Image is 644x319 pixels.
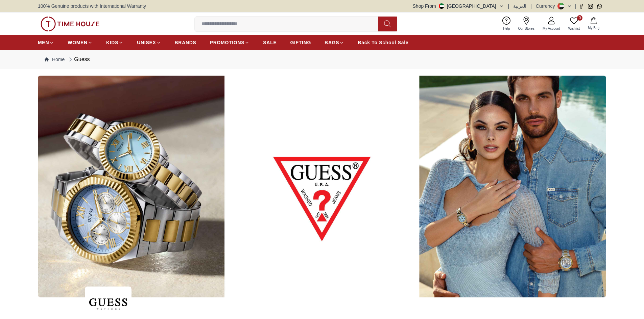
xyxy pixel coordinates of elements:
[514,15,539,32] a: Our Stores
[210,39,245,46] span: PROMOTIONS
[175,36,196,49] a: BRANDS
[325,36,344,49] a: BAGS
[290,39,311,46] span: GIFTING
[290,36,311,49] a: GIFTING
[106,39,118,46] span: KIDS
[577,15,582,21] span: 0
[263,39,277,46] span: SALE
[508,3,509,9] span: |
[500,26,513,31] span: Help
[38,3,146,9] span: 100% Genuine products with International Warranty
[499,15,514,32] a: Help
[358,39,408,46] span: Back To School Sale
[597,4,602,9] a: Whatsapp
[137,39,156,46] span: UNISEX
[566,26,582,31] span: Wishlist
[38,39,49,46] span: MEN
[584,16,603,32] button: My Bag
[137,36,161,49] a: UNISEX
[38,76,606,297] img: ...
[564,15,584,32] a: 0Wishlist
[41,17,99,31] img: ...
[413,3,504,9] button: Shop From[GEOGRAPHIC_DATA]
[358,36,408,49] a: Back To School Sale
[585,25,602,30] span: My Bag
[579,4,584,9] a: Facebook
[263,36,277,49] a: SALE
[67,55,90,63] div: Guess
[68,36,93,49] a: WOMEN
[38,50,606,69] nav: Breadcrumb
[210,36,250,49] a: PROMOTIONS
[68,39,88,46] span: WOMEN
[540,26,563,31] span: My Account
[175,39,196,46] span: BRANDS
[106,36,123,49] a: KIDS
[530,3,532,9] span: |
[38,36,54,49] a: MEN
[588,4,593,9] a: Instagram
[439,3,444,9] img: United Arab Emirates
[575,3,576,9] span: |
[516,26,537,31] span: Our Stores
[325,39,339,46] span: BAGS
[536,3,558,9] div: Currency
[513,3,526,9] button: العربية
[45,56,65,63] a: Home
